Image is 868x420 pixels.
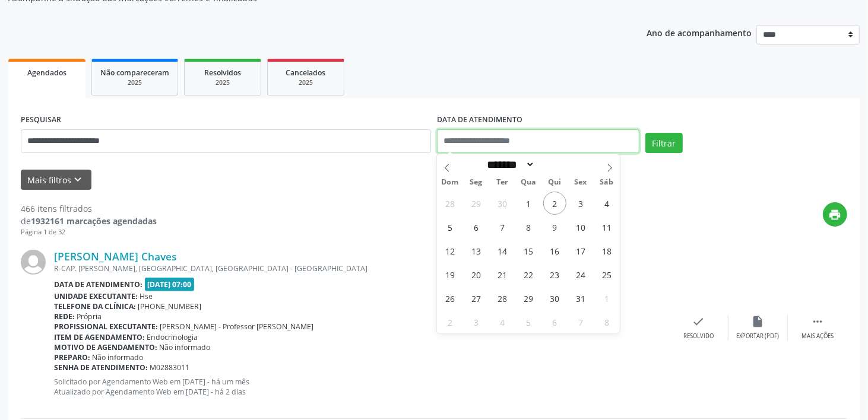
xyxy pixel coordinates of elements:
[489,179,515,186] span: Ter
[491,239,514,262] span: Outubro 14, 2025
[465,263,488,286] span: Outubro 20, 2025
[145,278,195,291] span: [DATE] 07:00
[54,311,75,322] b: Rede:
[54,322,158,332] b: Profissional executante:
[543,192,566,215] span: Outubro 2, 2025
[160,342,211,352] span: Não informado
[140,291,153,301] span: Hse
[692,315,705,328] i: check
[543,263,566,286] span: Outubro 23, 2025
[286,68,326,78] span: Cancelados
[491,192,514,215] span: Setembro 30, 2025
[647,25,752,40] p: Ano de acompanhamento
[77,311,102,322] span: Própria
[150,362,190,373] span: M02883011
[595,263,618,286] span: Outubro 25, 2025
[100,78,169,87] div: 2025
[465,192,488,215] span: Setembro 29, 2025
[569,192,592,215] span: Outubro 3, 2025
[21,170,91,190] button: Mais filtroskeyboard_arrow_down
[594,179,620,186] span: Sáb
[54,362,148,373] b: Senha de atendimento:
[465,215,488,238] span: Outubro 6, 2025
[204,68,241,78] span: Resolvidos
[54,377,669,397] p: Solicitado por Agendamento Web em [DATE] - há um mês Atualizado por Agendamento Web em [DATE] - h...
[569,239,592,262] span: Outubro 17, 2025
[31,215,157,227] strong: 1932161 marcações agendadas
[21,111,61,129] label: PESQUISAR
[439,263,462,286] span: Outubro 19, 2025
[829,208,842,221] i: print
[54,291,138,301] b: Unidade executante:
[752,315,765,328] i: insert_drive_file
[465,287,488,310] span: Outubro 27, 2025
[21,250,46,275] img: img
[543,287,566,310] span: Outubro 30, 2025
[54,250,177,263] a: [PERSON_NAME] Chaves
[569,310,592,333] span: Novembro 7, 2025
[802,332,834,341] div: Mais ações
[147,332,198,342] span: Endocrinologia
[535,158,574,171] input: Year
[568,179,594,186] span: Sex
[27,68,66,78] span: Agendados
[569,287,592,310] span: Outubro 31, 2025
[465,310,488,333] span: Novembro 3, 2025
[517,287,540,310] span: Outubro 29, 2025
[54,279,142,289] b: Data de atendimento:
[517,310,540,333] span: Novembro 5, 2025
[437,179,463,186] span: Dom
[465,239,488,262] span: Outubro 13, 2025
[491,263,514,286] span: Outubro 21, 2025
[517,215,540,238] span: Outubro 8, 2025
[439,215,462,238] span: Outubro 5, 2025
[683,332,714,341] div: Resolvido
[483,158,535,171] select: Month
[569,215,592,238] span: Outubro 10, 2025
[21,202,157,215] div: 466 itens filtrados
[54,263,669,273] div: R-CAP. [PERSON_NAME], [GEOGRAPHIC_DATA], [GEOGRAPHIC_DATA] - [GEOGRAPHIC_DATA]
[491,310,514,333] span: Novembro 4, 2025
[811,315,824,328] i: 
[193,78,252,87] div: 2025
[138,301,202,311] span: [PHONE_NUMBER]
[463,179,489,186] span: Seg
[439,310,462,333] span: Novembro 2, 2025
[737,332,780,341] div: Exportar (PDF)
[595,287,618,310] span: Novembro 1, 2025
[595,239,618,262] span: Outubro 18, 2025
[93,352,144,362] span: Não informado
[160,322,314,332] span: [PERSON_NAME] - Professor [PERSON_NAME]
[54,301,136,311] b: Telefone da clínica:
[569,263,592,286] span: Outubro 24, 2025
[72,173,85,186] i: keyboard_arrow_down
[54,352,90,362] b: Preparo:
[491,215,514,238] span: Outubro 7, 2025
[21,227,157,237] div: Página 1 de 32
[437,111,522,129] label: DATA DE ATENDIMENTO
[595,192,618,215] span: Outubro 4, 2025
[543,239,566,262] span: Outubro 16, 2025
[541,179,568,186] span: Qui
[645,133,683,153] button: Filtrar
[439,287,462,310] span: Outubro 26, 2025
[823,202,847,227] button: print
[439,239,462,262] span: Outubro 12, 2025
[491,287,514,310] span: Outubro 28, 2025
[517,239,540,262] span: Outubro 15, 2025
[543,215,566,238] span: Outubro 9, 2025
[515,179,541,186] span: Qua
[517,192,540,215] span: Outubro 1, 2025
[100,68,169,78] span: Não compareceram
[21,215,157,227] div: de
[276,78,335,87] div: 2025
[54,332,145,342] b: Item de agendamento:
[595,310,618,333] span: Novembro 8, 2025
[517,263,540,286] span: Outubro 22, 2025
[54,342,157,352] b: Motivo de agendamento:
[439,192,462,215] span: Setembro 28, 2025
[543,310,566,333] span: Novembro 6, 2025
[595,215,618,238] span: Outubro 11, 2025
